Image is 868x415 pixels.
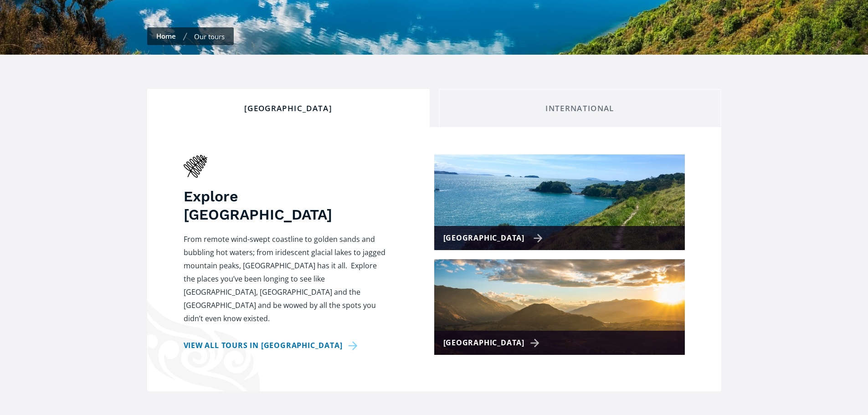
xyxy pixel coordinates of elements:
[443,231,543,245] div: [GEOGRAPHIC_DATA]
[184,233,389,325] p: From remote wind-swept coastline to golden sands and bubbling hot waters; from iridescent glacial...
[155,103,422,113] div: [GEOGRAPHIC_DATA]
[447,103,714,113] div: International
[194,32,225,41] div: Our tours
[184,339,361,352] a: View all tours in [GEOGRAPHIC_DATA]
[184,187,389,224] h3: Explore [GEOGRAPHIC_DATA]
[443,336,543,349] div: [GEOGRAPHIC_DATA]
[156,31,176,41] a: Home
[434,259,685,355] a: [GEOGRAPHIC_DATA]
[434,154,685,250] a: [GEOGRAPHIC_DATA]
[147,27,234,45] nav: breadcrumbs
